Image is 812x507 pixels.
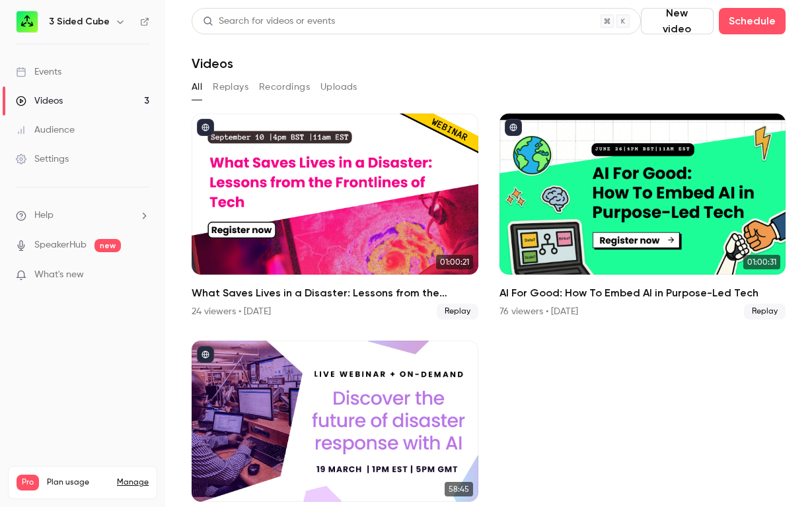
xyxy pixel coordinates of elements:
[743,255,780,269] span: 01:00:31
[16,65,61,79] div: Events
[499,305,578,318] div: 76 viewers • [DATE]
[213,77,248,98] button: Replays
[505,119,522,136] button: published
[192,8,786,499] section: Videos
[16,94,63,108] div: Videos
[192,114,478,320] li: What Saves Lives in a Disaster: Lessons from the Frontlines of Tech
[436,255,473,269] span: 01:00:21
[117,477,149,488] a: Manage
[197,346,214,363] button: published
[133,269,149,281] iframe: Noticeable Trigger
[192,114,478,320] a: 01:00:21What Saves Lives in a Disaster: Lessons from the Frontlines of Tech24 viewers • [DATE]Replay
[719,8,786,34] button: Schedule
[192,285,478,301] h2: What Saves Lives in a Disaster: Lessons from the Frontlines of Tech
[197,119,214,136] button: published
[259,77,310,98] button: Recordings
[16,209,149,222] li: help-dropdown-opener
[744,304,786,320] span: Replay
[192,55,233,71] h1: Videos
[17,11,38,32] img: 3 Sided Cube
[320,77,357,98] button: Uploads
[94,239,121,252] span: new
[34,209,54,222] span: Help
[192,305,271,318] div: 24 viewers • [DATE]
[49,15,110,28] h6: 3 Sided Cube
[445,482,473,496] span: 58:45
[47,477,109,488] span: Plan usage
[16,152,69,166] div: Settings
[34,268,84,282] span: What's new
[499,114,786,320] li: AI For Good: How To Embed AI in Purpose-Led Tech
[641,8,714,34] button: New video
[203,15,335,28] div: Search for videos or events
[437,304,478,320] span: Replay
[499,285,786,301] h2: AI For Good: How To Embed AI in Purpose-Led Tech
[192,77,202,98] button: All
[17,475,39,490] span: Pro
[34,238,87,252] a: SpeakerHub
[16,123,75,137] div: Audience
[499,114,786,320] a: 01:00:31AI For Good: How To Embed AI in Purpose-Led Tech76 viewers • [DATE]Replay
